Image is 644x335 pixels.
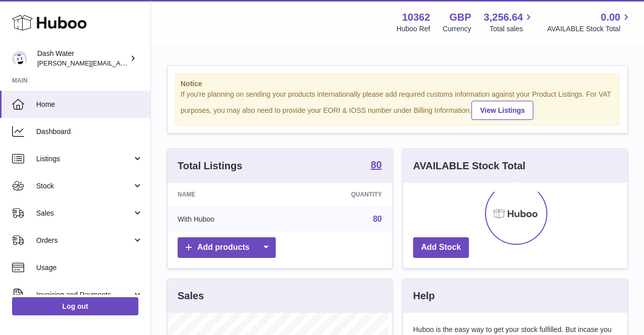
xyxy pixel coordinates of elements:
span: AVAILABLE Stock Total [547,24,632,34]
td: With Huboo [168,206,286,232]
a: Add products [178,237,276,258]
a: Log out [12,297,138,315]
span: Home [36,100,143,109]
span: Invoicing and Payments [36,290,132,300]
strong: GBP [449,11,471,24]
span: Dashboard [36,127,143,137]
th: Quantity [286,183,392,206]
a: Add Stock [413,237,469,258]
h3: Total Listings [178,159,243,173]
strong: 80 [371,160,382,170]
a: 0.00 AVAILABLE Stock Total [547,11,632,34]
h3: AVAILABLE Stock Total [413,159,525,173]
span: 0.00 [601,11,620,24]
div: Currency [443,24,471,34]
span: Stock [36,181,132,191]
span: Sales [36,209,132,218]
a: 80 [373,215,382,223]
span: 3,256.64 [484,11,523,24]
strong: 10362 [402,11,430,24]
a: 3,256.64 Total sales [484,11,535,34]
span: Usage [36,263,143,273]
span: [PERSON_NAME][EMAIL_ADDRESS][DOMAIN_NAME] [37,59,202,67]
a: 80 [371,160,382,172]
span: Listings [36,154,132,164]
div: Huboo Ref [396,24,430,34]
a: View Listings [471,101,533,120]
h3: Help [413,289,435,303]
div: If you're planning on sending your products internationally please add required customs informati... [181,90,614,120]
h3: Sales [178,289,204,303]
th: Name [168,183,286,206]
div: Dash Water [37,49,128,68]
img: james@dash-water.com [12,51,27,66]
span: Total sales [490,24,534,34]
strong: Notice [181,79,614,89]
span: Orders [36,236,132,245]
